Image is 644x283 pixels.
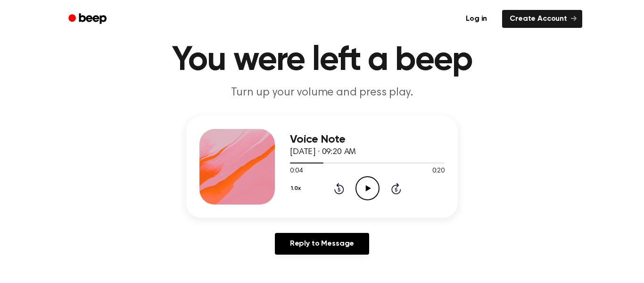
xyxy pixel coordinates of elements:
[141,85,503,101] p: Turn up your volume and press play.
[290,148,356,156] span: [DATE] · 09:20 AM
[290,180,304,197] button: 1.0x
[62,10,115,28] a: Beep
[275,233,369,255] a: Reply to Message
[290,166,302,176] span: 0:04
[432,166,445,176] span: 0:20
[290,133,445,146] h3: Voice Note
[456,8,496,30] a: Log in
[502,10,582,28] a: Create Account
[81,43,563,77] h1: You were left a beep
